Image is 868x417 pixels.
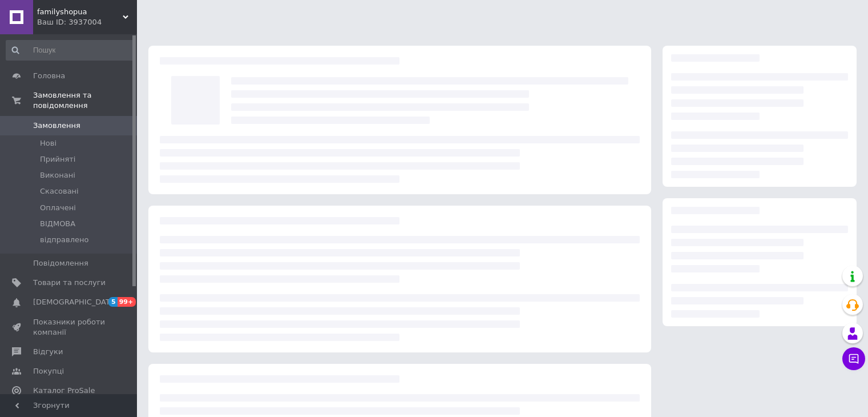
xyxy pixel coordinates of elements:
[33,278,106,288] span: Товари та послуги
[33,258,88,268] span: Повідомлення
[108,297,118,307] span: 5
[33,366,64,376] span: Покупці
[842,347,865,370] button: Чат з покупцем
[37,17,137,27] div: Ваш ID: 3937004
[118,297,136,307] span: 99+
[33,71,65,81] span: Головна
[33,121,80,131] span: Замовлення
[40,235,88,245] span: відправлено
[40,203,76,213] span: Оплачені
[40,186,79,197] span: Скасовані
[33,347,63,357] span: Відгуки
[37,7,123,17] span: familyshopua
[33,317,106,338] span: Показники роботи компанії
[33,297,118,307] span: [DEMOGRAPHIC_DATA]
[40,219,75,229] span: ВІДМОВА
[40,138,56,149] span: Нові
[33,386,95,396] span: Каталог ProSale
[6,40,135,61] input: Пошук
[40,170,75,181] span: Виконані
[40,154,75,165] span: Прийняті
[33,90,137,111] span: Замовлення та повідомлення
